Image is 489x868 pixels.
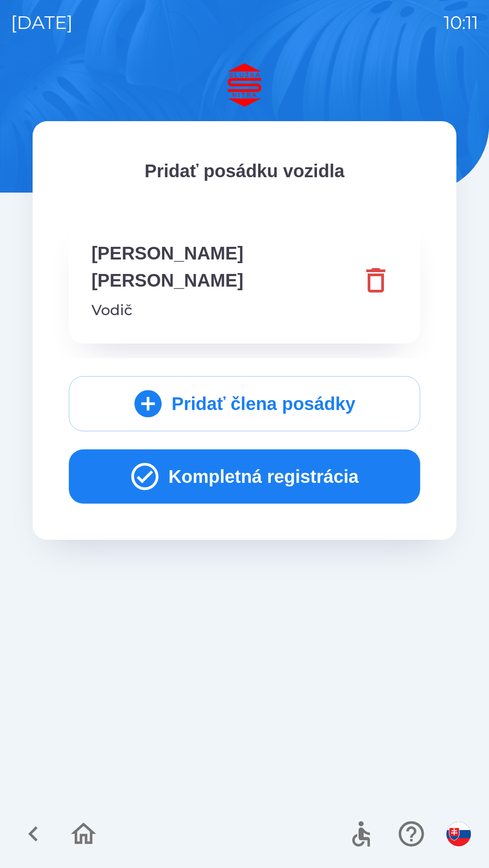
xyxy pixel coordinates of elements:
p: [DATE] [11,9,73,36]
p: [PERSON_NAME] [PERSON_NAME] [91,240,354,294]
img: Logo [33,63,456,107]
button: Pridať člena posádky [69,376,420,431]
button: Kompletná registrácia [69,449,420,504]
p: Pridať posádku vozidla [69,157,420,184]
p: Vodič [91,299,354,321]
img: sk flag [446,822,471,846]
p: 10:11 [444,9,478,36]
